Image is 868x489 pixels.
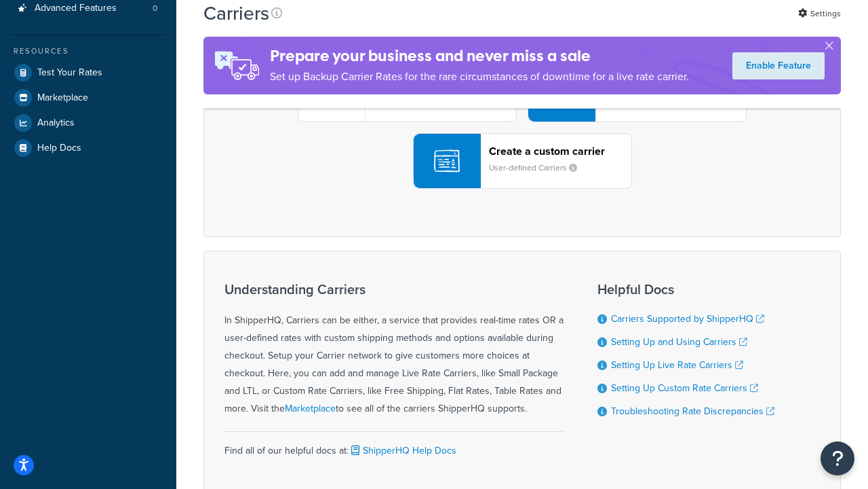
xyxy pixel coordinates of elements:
div: Find all of our helpful docs at: [224,431,564,460]
h4: Prepare your business and never miss a sale [270,45,689,67]
button: Create a custom carrierUser-defined Carriers [413,133,632,189]
span: Help Docs [37,143,81,154]
span: Marketplace [37,92,88,104]
img: icon-carrier-custom-c93b8a24.svg [434,148,460,174]
a: Marketplace [10,86,166,110]
button: Open Resource Center [821,441,854,475]
span: Advanced Features [35,3,117,14]
div: In ShipperHQ, Carriers can be either, a service that provides real-time rates OR a user-defined r... [224,282,564,418]
span: Test Your Rates [37,67,102,79]
small: User-defined Carriers [489,162,588,174]
p: Set up Backup Carrier Rates for the rare circumstances of downtime for a live rate carrier. [270,67,689,86]
a: ShipperHQ Help Docs [349,443,456,458]
a: Troubleshooting Rate Discrepancies [611,404,774,418]
img: ad-rules-rateshop-fe6ec290ccb7230408bd80ed9643f0289d75e0ffd9eb532fc0e269fcd187b520.png [203,37,270,94]
header: Create a custom carrier [489,145,631,158]
a: Setting Up Custom Rate Carriers [611,381,758,395]
a: Analytics [10,111,166,135]
h3: Understanding Carriers [224,282,564,297]
a: Help Docs [10,136,166,160]
a: Test Your Rates [10,60,166,85]
span: Analytics [37,117,75,129]
a: Marketplace [285,401,336,416]
span: 0 [153,3,157,14]
a: Setting Up and Using Carriers [611,335,747,349]
a: Enable Feature [732,52,825,79]
a: Setting Up Live Rate Carriers [611,358,743,372]
h3: Helpful Docs [597,282,774,297]
a: Settings [798,4,841,23]
a: Carriers Supported by ShipperHQ [611,312,764,326]
div: Resources [10,46,166,57]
